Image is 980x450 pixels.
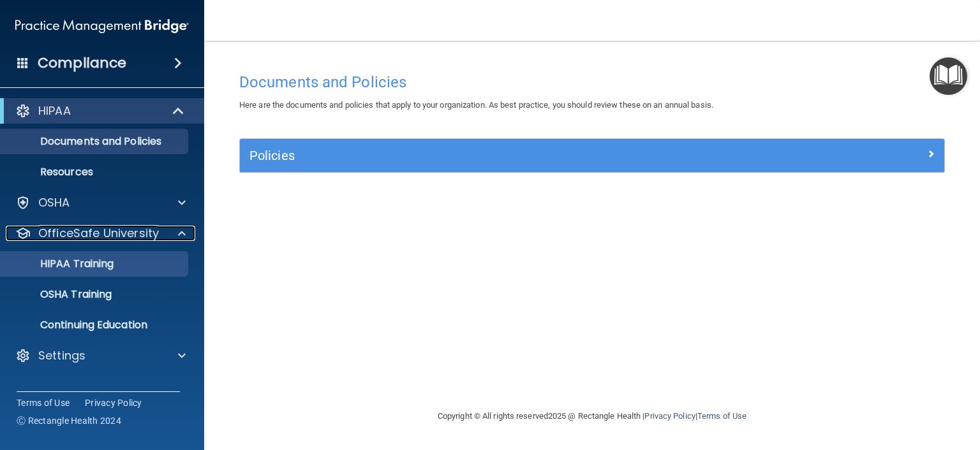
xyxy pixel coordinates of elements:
[85,396,142,409] a: Privacy Policy
[239,74,945,91] h4: Documents and Policies
[15,226,186,241] a: OfficeSafe University
[8,166,182,178] p: Resources
[15,13,189,39] img: PMB logo
[249,145,935,166] a: Policies
[239,100,713,110] span: Here are the documents and policies that apply to your organization. As best practice, you should...
[38,103,71,119] p: HIPAA
[15,103,185,119] a: HIPAA
[249,149,759,163] h5: Policies
[359,396,825,437] div: Copyright © All rights reserved 2025 @ Rectangle Health | |
[8,258,114,270] p: HIPAA Training
[17,414,121,427] span: Ⓒ Rectangle Health 2024
[697,411,746,421] a: Terms of Use
[644,411,695,421] a: Privacy Policy
[38,195,70,210] p: OSHA
[17,396,70,409] a: Terms of Use
[15,348,186,363] a: Settings
[38,54,126,72] h4: Compliance
[930,57,967,95] button: Open Resource Center
[8,319,182,331] p: Continuing Education
[38,226,159,241] p: OfficeSafe University
[38,348,85,363] p: Settings
[8,135,182,148] p: Documents and Policies
[15,195,186,210] a: OSHA
[8,288,112,301] p: OSHA Training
